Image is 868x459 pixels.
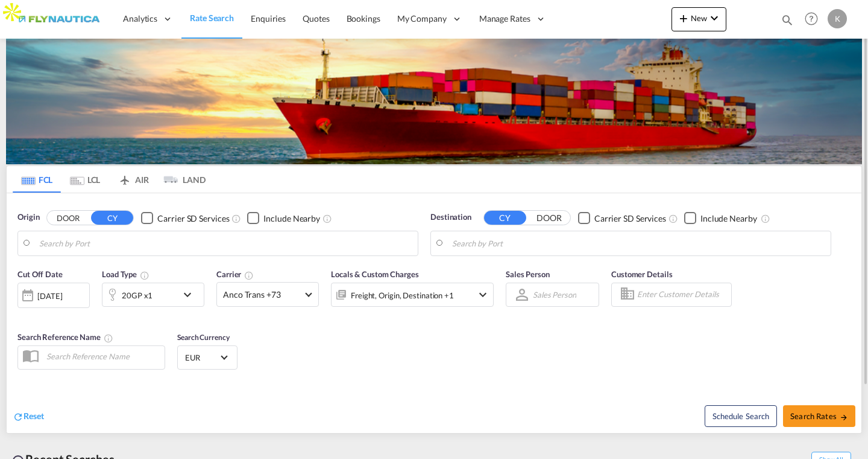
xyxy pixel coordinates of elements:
md-checkbox: Checkbox No Ink [247,211,320,224]
md-tab-item: FCL [13,166,61,193]
md-icon: icon-refresh [13,411,24,422]
div: [DATE] [37,290,62,301]
md-icon: The selected Trucker/Carrierwill be displayed in the rate results If the rates are from another f... [244,271,254,280]
md-icon: Unchecked: Search for CY (Container Yard) services for all selected carriers.Checked : Search for... [231,214,241,223]
span: Search Reference Name [17,332,113,342]
span: Cut Off Date [17,269,63,279]
input: Enter Customer Details [637,286,728,304]
span: Reset [24,411,44,421]
md-icon: icon-chevron-down [180,287,201,302]
md-tab-item: AIR [109,166,157,193]
div: icon-refreshReset [13,410,44,423]
img: LCL+%26+FCL+BACKGROUND.png [6,39,862,164]
md-datepicker: Select [17,307,27,323]
button: Note: By default Schedule search will only considerorigin ports, destination ports and cut off da... [705,405,777,427]
md-icon: icon-chevron-down [476,287,490,302]
span: Destination [430,211,471,223]
div: 20GP x1icon-chevron-down [102,283,204,307]
md-icon: icon-information-outline [140,271,149,280]
md-select: Select Currency: € EUREuro [184,348,231,366]
md-checkbox: Checkbox No Ink [141,211,229,224]
div: Freight Origin Destination Factory Stuffing [351,287,454,304]
span: Load Type [102,269,149,279]
span: Anco Trans +73 [223,289,301,301]
span: EUR [185,352,219,363]
div: [DATE] [17,283,90,308]
div: Include Nearby [263,213,320,225]
input: Search by Port [39,234,412,252]
div: Include Nearby [700,213,757,225]
span: Carrier [216,269,254,279]
md-select: Sales Person [532,286,577,303]
span: Search Rates [790,411,848,421]
div: Freight Origin Destination Factory Stuffingicon-chevron-down [331,283,494,307]
md-icon: Unchecked: Search for CY (Container Yard) services for all selected carriers.Checked : Search for... [668,214,678,223]
div: Origin DOOR CY Checkbox No InkUnchecked: Search for CY (Container Yard) services for all selected... [7,193,861,432]
span: Customer Details [611,269,672,279]
span: Sales Person [506,269,550,279]
md-icon: Unchecked: Ignores neighbouring ports when fetching rates.Checked : Includes neighbouring ports w... [761,214,770,223]
input: Search by Port [452,234,825,252]
span: Search Currency [177,333,230,342]
button: CY [484,211,526,225]
div: Carrier SD Services [594,213,666,225]
div: Carrier SD Services [157,213,229,225]
div: 20GP x1 [122,287,153,304]
button: CY [91,211,133,225]
md-icon: icon-airplane [118,173,132,182]
md-tab-item: LCL [61,166,109,193]
button: DOOR [528,211,570,225]
button: DOOR [47,211,89,225]
span: Origin [17,211,39,223]
md-pagination-wrapper: Use the left and right arrow keys to navigate between tabs [13,166,206,193]
md-icon: icon-arrow-right [840,413,848,422]
input: Search Reference Name [40,347,165,365]
md-checkbox: Checkbox No Ink [684,211,757,224]
button: Search Ratesicon-arrow-right [783,405,855,427]
md-tab-item: LAND [157,166,206,193]
md-icon: Your search will be saved by the below given name [104,333,113,343]
md-icon: Unchecked: Ignores neighbouring ports when fetching rates.Checked : Includes neighbouring ports w... [322,214,332,223]
md-checkbox: Checkbox No Ink [578,211,666,224]
span: Locals & Custom Charges [331,269,419,279]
